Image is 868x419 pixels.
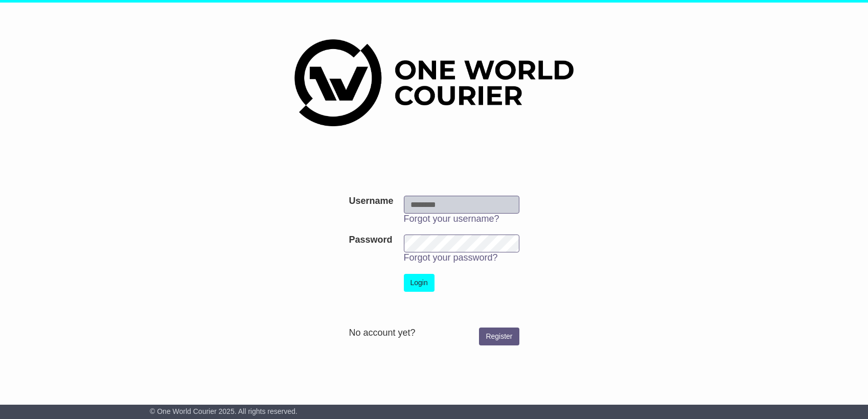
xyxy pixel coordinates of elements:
[404,214,499,224] a: Forgot your username?
[294,39,574,126] img: One World
[404,274,435,292] button: Login
[150,407,298,415] span: © One World Courier 2025. All rights reserved.
[349,196,393,207] label: Username
[349,328,519,339] div: No account yet?
[479,328,519,345] a: Register
[349,235,392,246] label: Password
[404,252,498,263] a: Forgot your password?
